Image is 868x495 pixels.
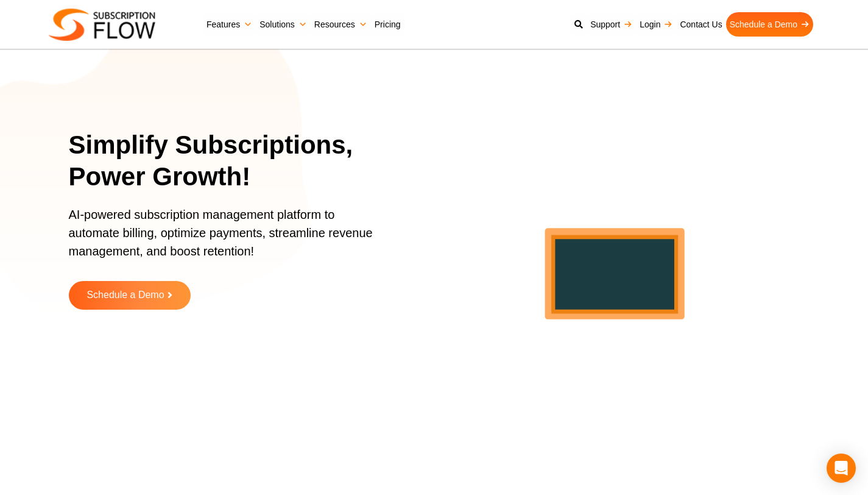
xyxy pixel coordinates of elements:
a: Schedule a Demo [726,12,813,37]
img: Subscriptionflow [49,9,155,41]
a: Features [203,12,256,37]
a: Solutions [256,12,311,37]
a: Pricing [371,12,404,37]
a: Schedule a Demo [69,281,191,310]
a: Support [587,12,636,37]
p: AI-powered subscription management platform to automate billing, optimize payments, streamline re... [69,205,386,272]
a: Contact Us [676,12,725,37]
h1: Simplify Subscriptions, Power Growth! [69,129,401,193]
span: Schedule a Demo [86,290,164,301]
a: Resources [311,12,371,37]
a: Login [636,12,676,37]
div: Open Intercom Messenger [827,454,856,483]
